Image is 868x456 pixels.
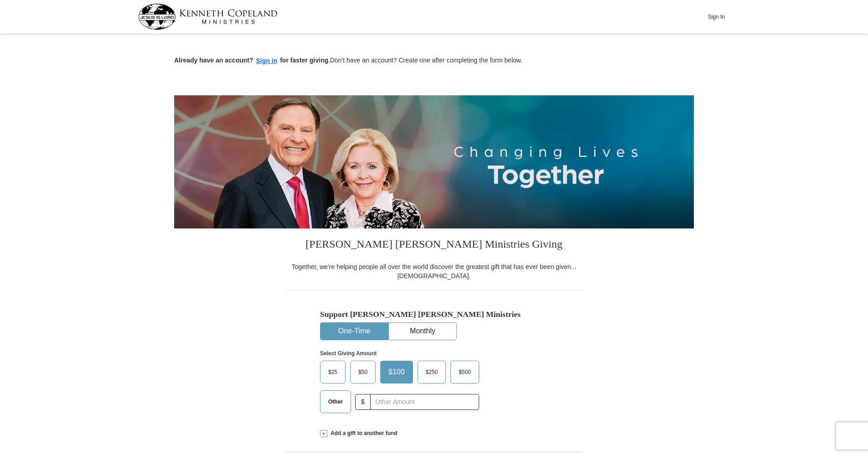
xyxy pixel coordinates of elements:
[324,395,347,409] span: Other
[174,57,330,64] strong: Already have an account? for faster giving.
[327,430,398,437] span: Add a gift to another fund
[320,310,548,319] h5: Support [PERSON_NAME] [PERSON_NAME] Ministries
[138,4,278,30] img: kcm-header-logo.svg
[253,56,280,66] button: Sign in
[286,228,582,262] h3: [PERSON_NAME] [PERSON_NAME] Ministries Giving
[174,56,694,66] p: Don't have an account? Create one after completing the form below.
[324,365,342,379] span: $25
[320,350,377,357] strong: Select Giving Amount
[703,10,730,24] button: Sign In
[454,365,475,379] span: $500
[370,394,479,410] input: Other Amount
[354,365,372,379] span: $50
[355,394,371,410] span: $
[389,323,456,340] button: Monthly
[384,365,409,379] span: $100
[320,323,388,340] button: One-Time
[286,262,582,280] div: Together, we're helping people all over the world discover the greatest gift that has ever been g...
[421,365,443,379] span: $250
